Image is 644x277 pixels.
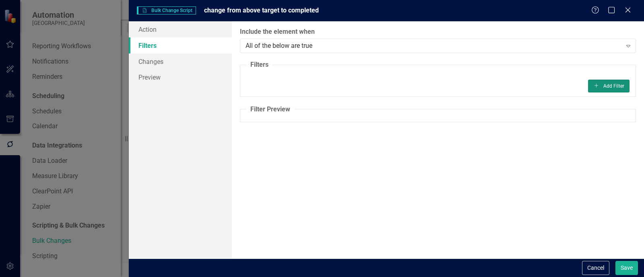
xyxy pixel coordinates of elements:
[582,261,609,275] button: Cancel
[240,27,636,37] label: Include the element when
[129,37,232,53] a: Filters
[246,60,272,70] legend: Filters
[204,6,319,14] span: change from above target to completed
[129,69,232,85] a: Preview
[246,105,294,114] legend: Filter Preview
[129,53,232,70] a: Changes
[137,6,196,14] span: Bulk Change Script
[129,21,232,37] a: Action
[615,261,638,275] button: Save
[246,41,622,50] div: All of the below are true
[588,80,630,92] button: Add Filter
